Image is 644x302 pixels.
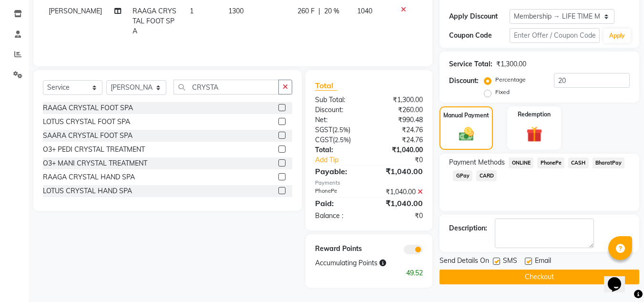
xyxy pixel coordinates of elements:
div: Accumulating Points [308,258,399,268]
img: _gift.svg [521,125,547,144]
span: 1 [190,7,194,15]
label: Manual Payment [443,111,489,120]
span: RAAGA CRYSTAL FOOT SPA [133,7,176,35]
div: ( ) [308,135,369,145]
div: Payable: [308,166,369,177]
button: Checkout [440,270,639,284]
div: Service Total: [449,59,492,69]
div: ₹1,040.00 [369,166,430,177]
span: PhonePe [537,157,564,168]
span: ONLINE [509,157,533,168]
span: Send Details On [440,256,489,268]
div: ₹0 [379,155,430,165]
a: Add Tip [308,155,379,165]
span: GPay [453,170,472,181]
button: Apply [603,29,631,43]
div: Total: [308,145,369,155]
span: BharatPay [593,157,625,168]
div: ₹1,300.00 [496,59,526,69]
div: ₹260.00 [369,105,430,115]
div: O3+ MANI CRYSTAL TREATMENT [43,158,147,168]
span: 1300 [228,7,244,15]
div: RAAGA CRYSTAL HAND SPA [43,172,135,182]
div: Discount: [308,105,369,115]
div: Apply Discount [449,11,509,21]
span: CGST [315,135,333,144]
div: Balance : [308,211,369,221]
div: SAARA CRYSTAL FOOT SPA [43,131,133,141]
div: PhonePe [308,187,369,197]
img: _cash.svg [454,125,479,143]
div: RAAGA CRYSTAL FOOT SPA [43,103,133,113]
div: Discount: [449,76,479,86]
div: ₹24.76 [369,125,430,135]
span: CASH [568,157,589,168]
div: LOTUS CRYSTAL FOOT SPA [43,117,130,127]
iframe: chat widget [604,264,634,292]
span: 20 % [324,6,339,16]
span: Total [315,81,337,91]
div: ₹1,040.00 [369,198,430,209]
span: SMS [503,256,517,268]
span: 2.5% [335,136,349,144]
span: CARD [476,170,497,181]
div: ₹1,040.00 [369,187,430,197]
div: ₹990.48 [369,115,430,125]
div: ( ) [308,125,369,135]
div: Net: [308,115,369,125]
div: Reward Points [308,244,369,254]
div: ₹0 [369,211,430,221]
div: LOTUS CRYSTAL HAND SPA [43,186,132,196]
div: ₹1,300.00 [369,95,430,105]
label: Percentage [495,75,526,84]
div: Paid: [308,198,369,209]
div: Payments [315,179,423,187]
div: Description: [449,223,487,233]
div: Sub Total: [308,95,369,105]
span: Payment Methods [449,157,505,167]
span: [PERSON_NAME] [49,7,102,15]
input: Enter Offer / Coupon Code [510,28,600,43]
div: ₹1,040.00 [369,145,430,155]
div: O3+ PEDI CRYSTAL TREATMENT [43,145,145,155]
input: Search or Scan [174,80,279,94]
div: ₹24.76 [369,135,430,145]
label: Redemption [518,110,551,119]
span: 2.5% [334,126,348,134]
span: | [318,6,320,16]
div: 49.52 [308,268,430,278]
span: SGST [315,125,332,134]
div: Coupon Code [449,31,509,41]
span: 1040 [357,7,372,15]
span: 260 F [297,6,315,16]
label: Fixed [495,88,510,96]
span: Email [535,256,551,268]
